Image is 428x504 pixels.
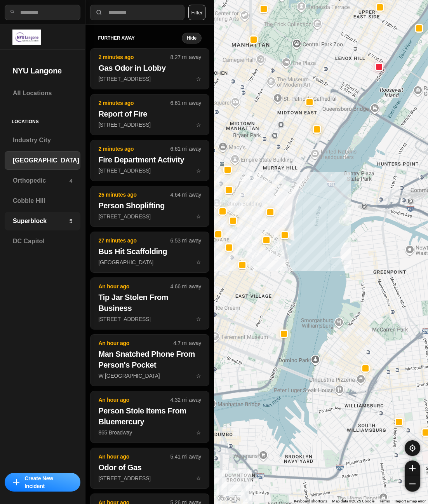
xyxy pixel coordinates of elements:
[98,258,201,266] p: [GEOGRAPHIC_DATA]
[98,429,201,436] p: 865 Broadway
[98,53,170,61] p: 2 minutes ago
[409,465,416,471] img: zoom-in
[90,372,209,379] a: An hour ago4.7 mi awayMan Snatched Phone From Person's PocketW [GEOGRAPHIC_DATA]star
[90,277,209,330] button: An hour ago4.66 mi awayTip Jar Stolen From Business[STREET_ADDRESS]star
[98,405,201,427] h2: Person Stole Items From Bluemercury
[24,474,73,490] p: Create New Incident
[90,232,209,273] button: 27 minutes ago6.53 mi awayBus Hit Scaffolding[GEOGRAPHIC_DATA]star
[90,167,209,174] a: 2 minutes ago6.61 mi awayFire Department Activity[STREET_ADDRESS]star
[5,171,80,190] a: Orthopedic4
[98,339,173,347] p: An hour ago
[196,475,201,481] span: star
[5,84,80,103] a: All Locations
[13,216,70,226] h3: Superblock
[5,473,80,492] button: iconCreate New Incident
[90,259,209,265] a: 27 minutes ago6.53 mi awayBus Hit Scaffolding[GEOGRAPHIC_DATA]star
[5,212,80,230] a: Superblock5
[182,33,202,44] button: Hide
[196,122,201,128] span: star
[98,63,201,73] h2: Gas Odor in Lobby
[196,167,201,174] span: star
[98,35,182,41] h5: further away
[5,109,80,131] h5: Locations
[13,176,70,185] h3: Orthopedic
[5,151,80,170] a: [GEOGRAPHIC_DATA]
[98,108,201,119] h2: Report of Fire
[98,99,170,107] p: 2 minutes ago
[90,186,209,227] button: 25 minutes ago4.64 mi awayPerson Shoplifting[STREET_ADDRESS]star
[98,396,170,404] p: An hour ago
[379,499,390,503] a: Terms (opens in new tab)
[409,481,416,487] img: zoom-out
[98,121,201,129] p: [STREET_ADDRESS]
[171,53,201,61] p: 8.27 mi away
[196,316,201,322] span: star
[98,462,201,473] h2: Odor of Gas
[90,316,209,322] a: An hour ago4.66 mi awayTip Jar Stolen From Business[STREET_ADDRESS]star
[90,94,209,135] button: 2 minutes ago6.61 mi awayReport of Fire[STREET_ADDRESS]star
[196,76,201,82] span: star
[405,476,420,492] button: zoom-out
[13,156,79,165] h3: [GEOGRAPHIC_DATA]
[13,237,72,246] h3: DC Capitol
[13,196,72,206] h3: Cobble Hill
[171,396,201,404] p: 4.32 mi away
[171,283,201,290] p: 4.66 mi away
[196,373,201,379] span: star
[98,145,170,153] p: 2 minutes ago
[188,5,205,20] button: Filter
[405,460,420,476] button: zoom-in
[405,440,420,456] button: recenter
[90,48,209,89] button: 2 minutes ago8.27 mi awayGas Odor in Lobby[STREET_ADDRESS]star
[98,213,201,220] p: [STREET_ADDRESS]
[98,246,201,257] h2: Bus Hit Scaffolding
[171,191,201,199] p: 4.64 mi away
[90,429,209,436] a: An hour ago4.32 mi awayPerson Stole Items From Bluemercury865 Broadwaystar
[12,30,41,45] img: logo
[70,177,73,185] p: 4
[409,445,416,452] img: recenter
[12,65,73,76] h2: NYU Langone
[5,232,80,251] a: DC Capitol
[171,237,201,244] p: 6.53 mi away
[98,283,170,290] p: An hour ago
[98,453,170,460] p: An hour ago
[13,136,72,145] h3: Industry City
[90,121,209,128] a: 2 minutes ago6.61 mi awayReport of Fire[STREET_ADDRESS]star
[90,391,209,443] button: An hour ago4.32 mi awayPerson Stole Items From Bluemercury865 Broadwaystar
[98,315,201,323] p: [STREET_ADDRESS]
[196,429,201,436] span: star
[98,191,170,199] p: 25 minutes ago
[98,75,201,83] p: [STREET_ADDRESS]
[98,349,201,370] h2: Man Snatched Phone From Person's Pocket
[187,35,197,41] small: Hide
[395,499,426,503] a: Report a map error
[90,213,209,220] a: 25 minutes ago4.64 mi awayPerson Shoplifting[STREET_ADDRESS]star
[90,75,209,82] a: 2 minutes ago8.27 mi awayGas Odor in Lobby[STREET_ADDRESS]star
[98,154,201,165] h2: Fire Department Activity
[5,192,80,210] a: Cobble Hill
[294,499,327,504] button: Keyboard shortcuts
[13,479,19,485] img: icon
[5,131,80,150] a: Industry City
[98,237,170,244] p: 27 minutes ago
[13,89,72,98] h3: All Locations
[98,474,201,482] p: [STREET_ADDRESS]
[173,339,201,347] p: 4.7 mi away
[90,140,209,181] button: 2 minutes ago6.61 mi awayFire Department Activity[STREET_ADDRESS]star
[90,448,209,489] button: An hour ago5.41 mi awayOdor of Gas[STREET_ADDRESS]star
[98,200,201,211] h2: Person Shoplifting
[332,499,374,503] span: Map data ©2025 Google
[196,213,201,220] span: star
[171,99,201,107] p: 6.61 mi away
[98,372,201,380] p: W [GEOGRAPHIC_DATA]
[196,259,201,265] span: star
[98,167,201,174] p: [STREET_ADDRESS]
[171,145,201,153] p: 6.61 mi away
[10,9,15,14] img: search
[171,453,201,460] p: 5.41 mi away
[216,494,242,504] a: Open this area in Google Maps (opens a new window)
[70,217,73,225] p: 5
[90,475,209,481] a: An hour ago5.41 mi awayOdor of Gas[STREET_ADDRESS]star
[95,9,103,16] img: search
